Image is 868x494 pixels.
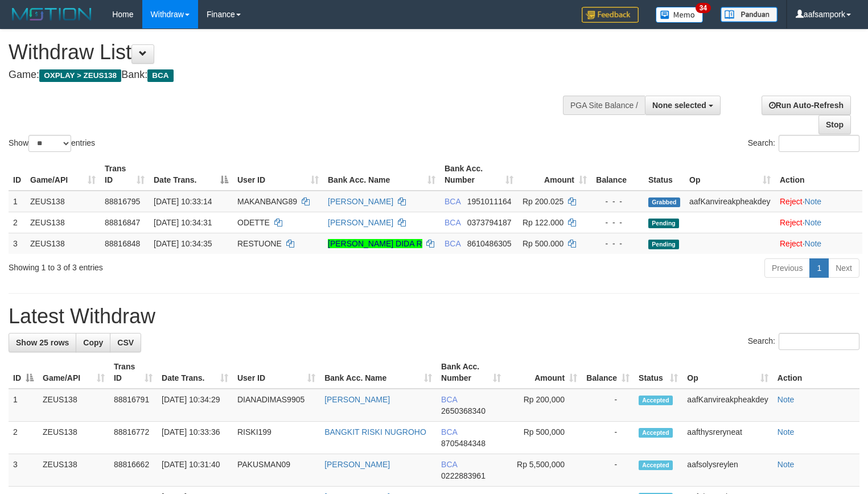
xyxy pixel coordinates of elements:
[748,333,859,350] label: Search:
[154,218,212,227] span: [DATE] 10:34:31
[445,239,460,248] span: BCA
[440,158,518,191] th: Bank Acc. Number: activate to sort column ascending
[26,191,100,212] td: ZEUS138
[764,258,810,278] a: Previous
[100,158,149,191] th: Trans ID: activate to sort column ascending
[652,101,706,110] span: None selected
[441,406,486,415] span: Copy 2650368340 to clipboard
[505,389,582,422] td: Rp 200,000
[105,197,140,206] span: 88816795
[9,356,38,389] th: ID: activate to sort column descending
[324,427,426,437] a: BANGKIT RISKI NUGROHO
[110,333,141,352] a: CSV
[105,218,140,227] span: 88816847
[685,158,775,191] th: Op: activate to sort column ascending
[9,69,567,81] h4: Game: Bank:
[117,338,134,347] span: CSV
[582,389,634,422] td: -
[505,454,582,487] td: Rp 5,500,000
[441,427,457,437] span: BCA
[648,219,679,228] span: Pending
[563,96,645,115] div: PGA Site Balance /
[324,460,390,469] a: [PERSON_NAME]
[805,239,822,248] a: Note
[778,427,795,437] a: Note
[157,454,233,487] td: [DATE] 10:31:40
[109,454,157,487] td: 88816662
[157,422,233,454] td: [DATE] 10:33:36
[685,191,775,212] td: aafKanvireakpheakdey
[154,239,212,248] span: [DATE] 10:34:35
[9,305,859,328] h1: Latest Withdraw
[582,454,634,487] td: -
[324,395,390,404] a: [PERSON_NAME]
[523,218,563,227] span: Rp 122.000
[467,197,512,206] span: Copy 1951011164 to clipboard
[505,356,582,389] th: Amount: activate to sort column ascending
[596,238,639,249] div: - - -
[26,158,100,191] th: Game/API: activate to sort column ascending
[328,239,422,248] a: [PERSON_NAME] DIDA R
[780,239,803,248] a: Reject
[582,7,639,23] img: Feedback.jpg
[518,158,591,191] th: Amount: activate to sort column ascending
[523,239,563,248] span: Rp 500.000
[775,158,862,191] th: Action
[648,197,680,207] span: Grabbed
[26,233,100,254] td: ZEUS138
[76,333,110,352] a: Copy
[523,197,563,206] span: Rp 200.025
[634,356,682,389] th: Status: activate to sort column ascending
[582,422,634,454] td: -
[441,395,457,404] span: BCA
[639,396,673,405] span: Accepted
[237,239,282,248] span: RESTUONE
[9,333,76,352] a: Show 25 rows
[780,218,803,227] a: Reject
[639,428,673,438] span: Accepted
[233,356,320,389] th: User ID: activate to sort column ascending
[639,460,673,470] span: Accepted
[445,197,460,206] span: BCA
[805,218,822,227] a: Note
[441,439,486,448] span: Copy 8705484348 to clipboard
[9,6,95,23] img: MOTION_logo.png
[16,338,69,347] span: Show 25 rows
[9,135,95,152] label: Show entries
[109,356,157,389] th: Trans ID: activate to sort column ascending
[9,41,567,64] h1: Withdraw List
[9,422,38,454] td: 2
[9,257,353,273] div: Showing 1 to 3 of 3 entries
[38,356,109,389] th: Game/API: activate to sort column ascending
[762,96,851,115] a: Run Auto-Refresh
[109,422,157,454] td: 88816772
[779,135,859,152] input: Search:
[778,460,795,469] a: Note
[28,135,71,152] select: Showentries
[26,212,100,233] td: ZEUS138
[818,115,851,134] a: Stop
[149,158,233,191] th: Date Trans.: activate to sort column descending
[233,158,323,191] th: User ID: activate to sort column ascending
[323,158,440,191] th: Bank Acc. Name: activate to sort column ascending
[645,96,721,115] button: None selected
[582,356,634,389] th: Balance: activate to sort column ascending
[805,197,822,206] a: Note
[109,389,157,422] td: 88816791
[83,338,103,347] span: Copy
[773,356,859,389] th: Action
[237,197,297,206] span: MAKANBANG89
[505,422,582,454] td: Rp 500,000
[682,422,772,454] td: aafthysreryneat
[437,356,505,389] th: Bank Acc. Number: activate to sort column ascending
[9,158,26,191] th: ID
[9,233,26,254] td: 3
[9,191,26,212] td: 1
[591,158,644,191] th: Balance
[648,240,679,249] span: Pending
[780,197,803,206] a: Reject
[147,69,173,82] span: BCA
[682,356,772,389] th: Op: activate to sort column ascending
[596,196,639,207] div: - - -
[748,135,859,152] label: Search:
